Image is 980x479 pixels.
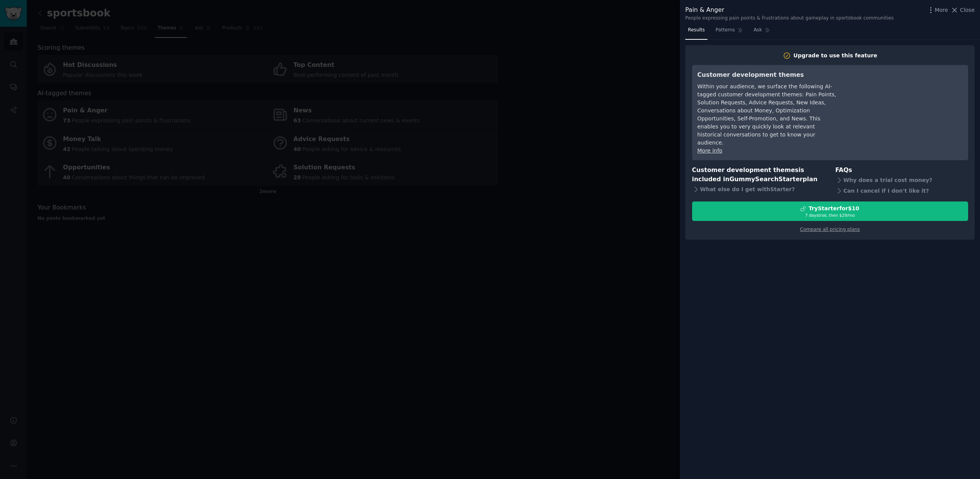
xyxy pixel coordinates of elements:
[935,6,948,14] span: More
[692,201,968,221] button: TryStarterfor$107 daystrial, then $29/mo
[835,175,968,185] div: Why does a trial cost money?
[692,184,825,195] div: What else do I get with Starter ?
[692,166,825,184] h3: Customer development themes is included in plan
[697,83,837,147] div: Within your audience, we surface the following AI-tagged customer development themes: Pain Points...
[688,27,705,34] span: Results
[835,166,968,175] h3: FAQs
[685,24,707,40] a: Results
[794,52,877,60] div: Upgrade to use this feature
[848,70,963,128] iframe: YouTube video player
[835,185,968,196] div: Can I cancel if I don't like it?
[951,6,975,14] button: Close
[713,24,745,40] a: Patterns
[697,70,837,80] h3: Customer development themes
[751,24,773,40] a: Ask
[697,148,722,154] a: More info
[693,213,968,218] div: 7 days trial, then $ 29 /mo
[715,27,735,34] span: Patterns
[927,6,948,14] button: More
[960,6,975,14] span: Close
[808,205,859,213] div: Try Starter for $10
[729,175,802,183] span: GummySearch Starter
[685,5,893,15] div: Pain & Anger
[800,227,860,232] a: Compare all pricing plans
[685,15,893,22] div: People expressing pain points & frustrations about gameplay in sportsbook communities
[754,27,762,34] span: Ask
